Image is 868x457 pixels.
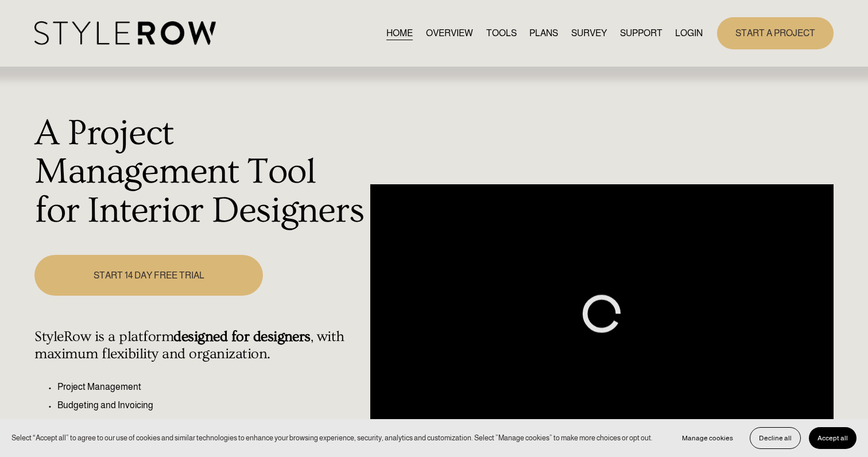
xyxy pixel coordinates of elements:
a: START A PROJECT [717,17,834,49]
button: Manage cookies [673,427,742,449]
p: Project Management [57,380,363,394]
p: Select “Accept all” to agree to our use of cookies and similar technologies to enhance your brows... [11,432,653,443]
h4: StyleRow is a platform , with maximum flexibility and organization. [34,328,363,363]
span: SUPPORT [620,26,662,40]
h1: A Project Management Tool for Interior Designers [34,114,363,231]
a: HOME [386,25,413,41]
p: Client Presentation Dashboard [57,417,363,431]
a: LOGIN [675,25,703,41]
a: PLANS [529,25,558,41]
span: Decline all [759,434,792,442]
strong: designed for designers [173,328,311,345]
button: Accept all [809,427,857,449]
a: SURVEY [571,25,607,41]
a: folder dropdown [620,25,662,41]
span: Manage cookies [682,434,733,442]
span: Accept all [817,434,848,442]
a: OVERVIEW [426,25,473,41]
a: START 14 DAY FREE TRIAL [34,255,263,296]
p: Budgeting and Invoicing [57,398,363,412]
img: StyleRow [34,21,215,45]
a: TOOLS [486,25,517,41]
button: Decline all [750,427,801,449]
